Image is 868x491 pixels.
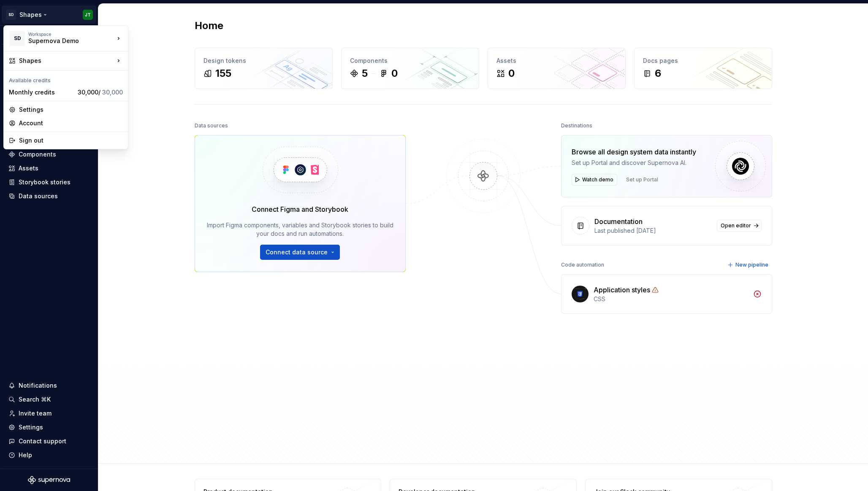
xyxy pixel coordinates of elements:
[28,37,100,45] div: Supernova Demo
[28,32,114,37] div: Workspace
[102,89,123,96] span: 30,000
[9,88,74,97] div: Monthly credits
[5,72,126,86] div: Available credits
[19,105,123,114] div: Settings
[19,119,123,127] div: Account
[19,136,123,145] div: Sign out
[19,57,114,65] div: Shapes
[78,89,123,96] span: 30,000 /
[10,31,25,46] div: SD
